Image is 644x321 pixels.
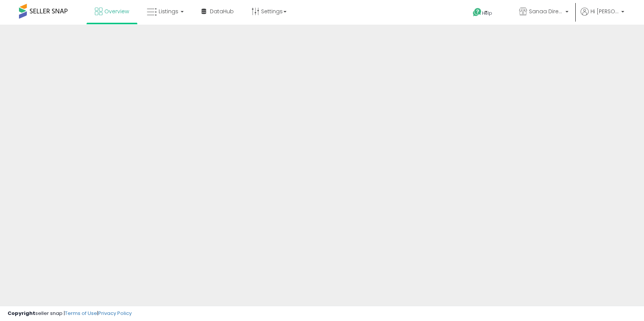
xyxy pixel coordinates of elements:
span: Hi [PERSON_NAME] [590,8,619,15]
i: Get Help [472,8,482,17]
a: Privacy Policy [98,310,132,317]
div: seller snap | | [8,310,132,317]
strong: Copyright [8,310,35,317]
span: Overview [104,8,129,15]
a: Terms of Use [65,310,97,317]
a: Hi [PERSON_NAME] [581,8,624,25]
span: DataHub [210,8,234,15]
span: Help [482,10,492,16]
span: Sanaa Direct [529,8,563,15]
span: Listings [159,8,178,15]
a: Help [467,2,507,25]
